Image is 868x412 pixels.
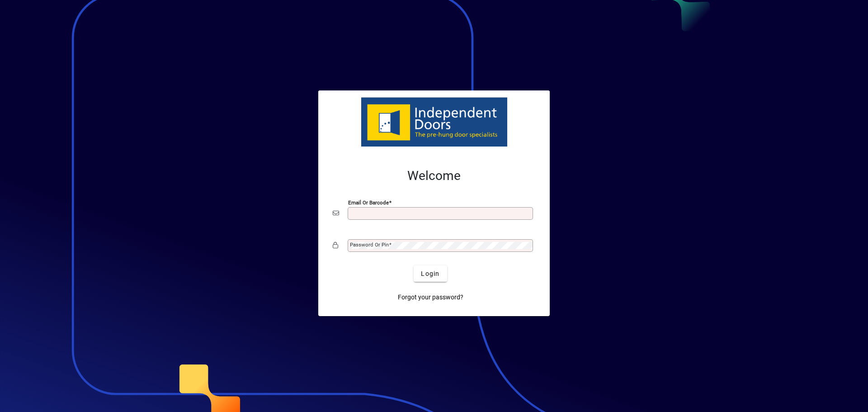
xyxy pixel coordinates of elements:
span: Login [421,269,439,279]
mat-label: Password or Pin [350,242,389,248]
button: Login [414,265,447,282]
a: Forgot your password? [394,289,467,305]
h2: Welcome [333,168,535,184]
span: Forgot your password? [398,293,463,302]
mat-label: Email or Barcode [348,199,389,206]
